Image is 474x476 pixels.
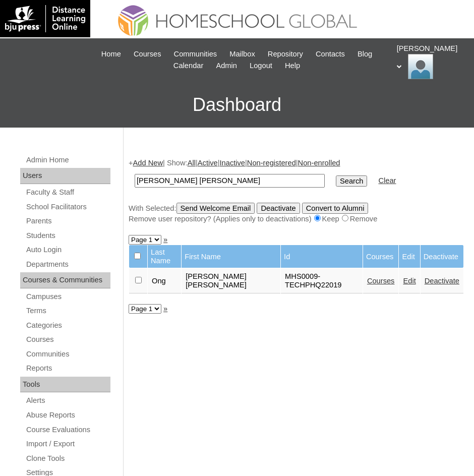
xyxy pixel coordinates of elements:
[20,377,110,393] div: Tools
[363,245,399,268] td: Courses
[247,159,296,167] a: Non-registered
[25,201,110,213] a: School Facilitators
[211,60,242,72] a: Admin
[408,54,433,79] img: Ariane Ebuen
[25,305,110,317] a: Terms
[20,168,110,184] div: Users
[148,245,181,268] td: Last Name
[176,203,255,214] input: Send Welcome Email
[25,452,110,465] a: Clone Tools
[316,48,345,60] span: Contacts
[25,362,110,375] a: Reports
[229,48,255,60] span: Mailbox
[263,48,308,60] a: Repository
[25,186,110,199] a: Faculty & Staff
[421,245,463,268] td: Deactivate
[280,60,305,72] a: Help
[281,245,363,268] td: Id
[169,48,222,60] a: Communities
[129,214,464,224] div: Remove user repository? (Applies only to deactivations) Keep Remove
[129,48,166,60] a: Courses
[298,159,340,167] a: Non-enrolled
[268,48,303,60] span: Repository
[285,60,300,72] span: Help
[25,229,110,242] a: Students
[25,438,110,450] a: Import / Export
[148,268,181,293] td: Ong
[173,60,203,72] span: Calendar
[174,48,217,60] span: Communities
[182,268,280,293] td: [PERSON_NAME] [PERSON_NAME]
[311,48,350,60] a: Contacts
[25,333,110,346] a: Courses
[163,305,167,313] a: »
[224,48,260,60] a: Mailbox
[25,348,110,361] a: Communities
[101,48,121,60] span: Home
[5,5,85,32] img: logo-white.png
[302,203,369,214] input: Convert to Alumni
[216,60,237,72] span: Admin
[245,60,277,72] a: Logout
[25,394,110,407] a: Alerts
[96,48,126,60] a: Home
[134,48,161,60] span: Courses
[220,159,246,167] a: Inactive
[188,159,196,167] a: All
[336,175,367,187] input: Search
[25,290,110,303] a: Campuses
[135,174,325,188] input: Search
[367,277,395,285] a: Courses
[5,82,469,128] h3: Dashboard
[257,203,300,214] input: Deactivate
[129,203,464,224] div: With Selected:
[25,215,110,227] a: Parents
[352,48,377,60] a: Blog
[250,60,272,72] span: Logout
[25,319,110,332] a: Categories
[182,245,280,268] td: First Name
[25,244,110,256] a: Auto Login
[358,48,372,60] span: Blog
[20,272,110,288] div: Courses & Communities
[168,60,208,72] a: Calendar
[403,277,416,285] a: Edit
[198,159,218,167] a: Active
[163,235,167,244] a: »
[25,424,110,436] a: Course Evaluations
[25,258,110,271] a: Departments
[129,158,464,224] div: + | Show: | | | |
[281,268,363,293] td: MHS0009-TECHPHQ22019
[378,176,396,185] a: Clear
[25,409,110,422] a: Abuse Reports
[25,154,110,166] a: Admin Home
[397,43,464,79] div: [PERSON_NAME]
[399,245,420,268] td: Edit
[425,277,459,285] a: Deactivate
[133,159,163,167] a: Add New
